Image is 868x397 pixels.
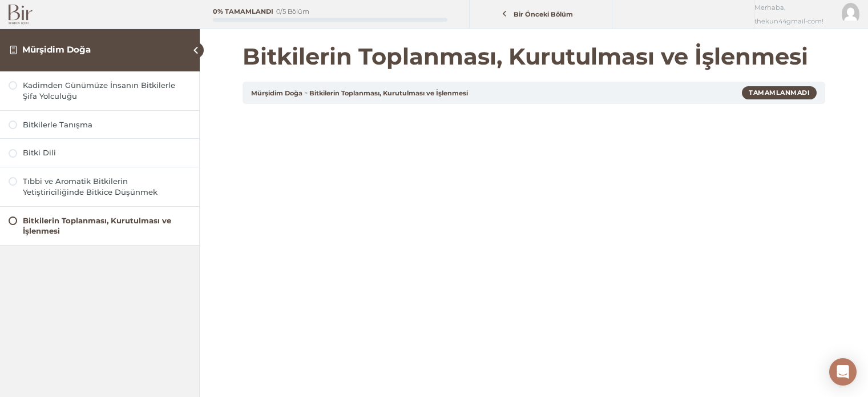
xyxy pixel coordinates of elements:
a: Bitki Dili [9,147,191,158]
span: Merhaba, thekun44gmail-com! [754,1,833,28]
a: Bitkilerin Toplanması, Kurutulması ve İşlenmesi [9,215,191,237]
a: Kadimden Günümüze İnsanın Bitkilerle Şifa Yolculuğu [9,80,191,102]
div: 0/5 Bölüm [276,9,309,15]
div: Tamamlanmadı [742,86,817,99]
div: Bitki Dili [23,147,191,158]
img: Bir Logo [9,5,33,25]
a: Bitkilerin Toplanması, Kurutulması ve İşlenmesi [309,89,468,97]
div: Kadimden Günümüze İnsanın Bitkilerle Şifa Yolculuğu [23,80,191,102]
a: Mürşidim Doğa [251,89,302,97]
a: Bitkilerle Tanışma [9,119,191,130]
a: Tıbbi ve Aromatik Bitkilerin Yetiştiriciliğinde Bitkice Düşünmek [9,176,191,198]
div: Bitkilerin Toplanması, Kurutulması ve İşlenmesi [23,215,191,237]
h1: Bitkilerin Toplanması, Kurutulması ve İşlenmesi [243,43,825,70]
div: 0% Tamamlandı [213,9,273,15]
div: Open Intercom Messenger [829,358,857,386]
a: Bir Önceki Bölüm [473,4,609,25]
div: Tıbbi ve Aromatik Bitkilerin Yetiştiriciliğinde Bitkice Düşünmek [23,176,191,198]
a: Mürşidim Doğa [22,44,91,55]
span: Bir Önceki Bölüm [507,10,580,18]
div: Bitkilerle Tanışma [23,119,191,130]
